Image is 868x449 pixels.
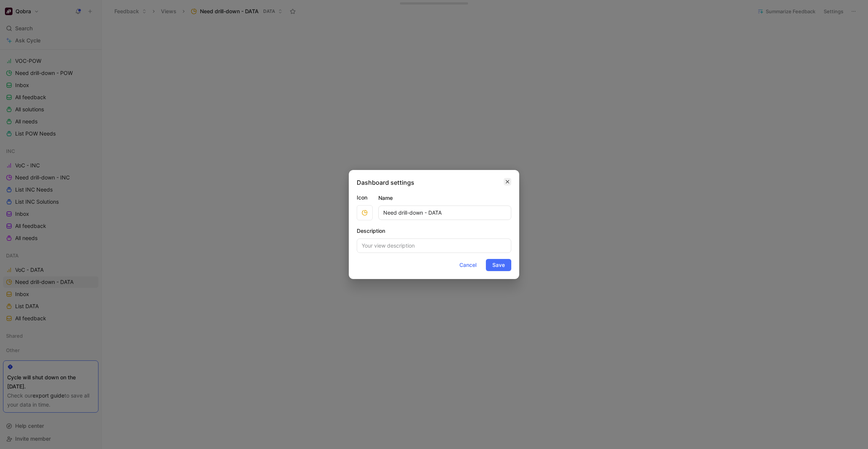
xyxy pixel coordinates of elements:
span: Cancel [459,260,476,270]
h2: Dashboard settings [357,178,414,187]
label: Icon [357,193,373,202]
input: Your view description [357,239,511,253]
span: Save [492,260,505,270]
input: Your view name [378,206,511,220]
h2: Name [378,193,393,203]
button: Save [486,259,511,271]
h2: Description [357,226,385,235]
button: Cancel [453,259,483,271]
